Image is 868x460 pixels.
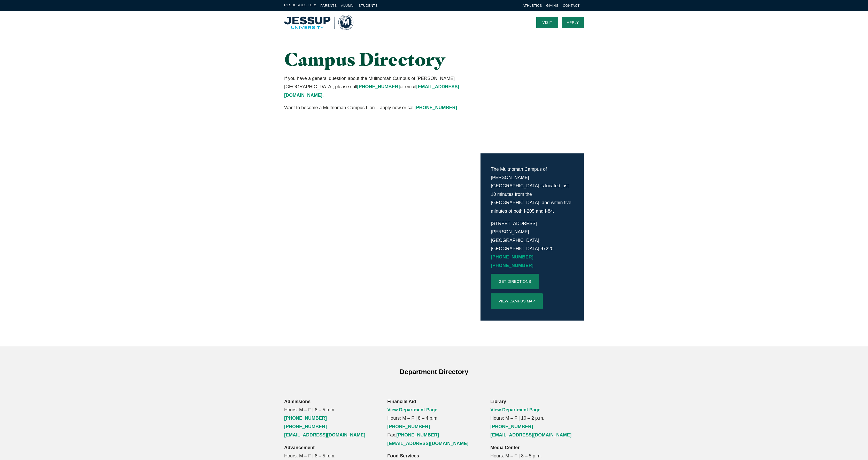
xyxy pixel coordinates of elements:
[491,274,539,289] a: Get directions
[490,445,520,450] strong: Media Center
[491,293,543,309] a: View Campus Map
[284,424,327,429] a: [PHONE_NUMBER]
[284,3,316,9] span: Resources For:
[563,4,580,8] a: Contact
[284,74,481,99] p: If you have a general question about the Multnomah Campus of [PERSON_NAME][GEOGRAPHIC_DATA], plea...
[387,397,481,448] p: Hours: M – F | 8 – 4 p.m. Fax:
[536,17,558,28] a: Visit
[415,105,457,110] a: [PHONE_NUMBER]
[284,399,311,404] strong: Admissions
[491,254,533,259] a: [PHONE_NUMBER]
[336,367,532,376] h4: Department Directory
[284,15,353,30] a: Home
[284,397,378,439] p: Hours: M – F | 8 – 5 p.m.
[490,407,540,412] a: View Department Page
[359,4,378,8] a: Students
[357,84,400,89] a: [PHONE_NUMBER]
[387,453,419,458] strong: Food Services
[387,441,468,446] a: [EMAIL_ADDRESS][DOMAIN_NAME]
[562,17,584,28] a: Apply
[490,432,571,437] a: [EMAIL_ADDRESS][DOMAIN_NAME]
[284,432,365,437] a: [EMAIL_ADDRESS][DOMAIN_NAME]
[320,4,337,8] a: Parents
[523,4,542,8] a: Athletics
[490,397,584,439] p: Hours: M – F | 10 – 2 p.m.
[284,49,481,69] h1: Campus Directory
[546,4,559,8] a: Giving
[490,424,533,429] a: [PHONE_NUMBER]
[284,416,327,421] a: [PHONE_NUMBER]
[491,263,533,268] a: [PHONE_NUMBER]
[396,432,439,437] a: [PHONE_NUMBER]
[387,407,437,412] a: View Department Page
[284,15,353,30] img: Multnomah University Logo
[490,399,506,404] strong: Library
[341,4,354,8] a: Alumni
[491,219,574,270] p: [STREET_ADDRESS][PERSON_NAME] [GEOGRAPHIC_DATA], [GEOGRAPHIC_DATA] 97220
[284,445,315,450] strong: Advancement
[491,165,574,215] p: The Multnomah Campus of [PERSON_NAME][GEOGRAPHIC_DATA] is located just 10 minutes from the [GEOGR...
[387,399,416,404] strong: Financial Aid
[284,103,481,112] p: Want to become a Multnomah Campus Lion – apply now or call .
[284,84,459,98] a: [EMAIL_ADDRESS][DOMAIN_NAME]
[387,424,430,429] a: [PHONE_NUMBER]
